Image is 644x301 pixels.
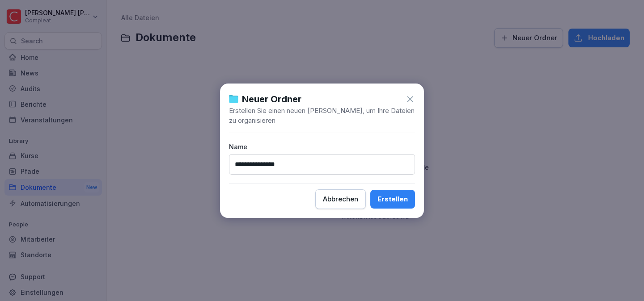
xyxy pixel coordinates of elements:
p: Erstellen Sie einen neuen [PERSON_NAME], um Ihre Dateien zu organisieren [229,106,415,125]
h1: Neuer Ordner [242,92,301,106]
div: Abbrechen [323,194,358,204]
p: Name [229,142,415,151]
div: Erstellen [377,194,408,204]
button: Erstellen [370,190,415,209]
button: Abbrechen [315,189,366,209]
